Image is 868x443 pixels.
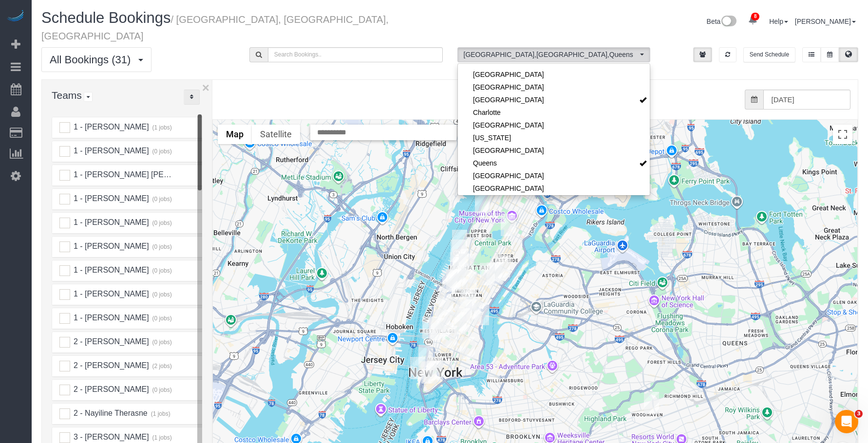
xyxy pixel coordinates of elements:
[458,106,650,119] a: Charlotte
[442,326,457,348] div: 08/14/2025 7:00PM - Elaine Pugsley (Mythology) - 324 Lafayette Street, 2nd Floor, New York, NY 10012
[72,242,149,250] span: 1 - [PERSON_NAME]
[72,433,149,441] span: 3 - [PERSON_NAME]
[501,214,516,236] div: 08/14/2025 2:00PM - Sara Walker-Santana - 1192 Park Ave, Apt. 9a, New York, NY 10128
[460,337,475,359] div: 08/14/2025 8:00AM - Rebecca Tuteur - 129 Ridge Street, Apt. 6a, New York, NY 10002
[428,358,443,380] div: 08/14/2025 1:00PM - Zoe Chen - 29 Cliff Street, Apt.19b, New York, NY 10038
[458,169,650,182] a: [GEOGRAPHIC_DATA]
[218,125,252,144] button: Show street map
[72,314,149,322] span: 1 - [PERSON_NAME]
[457,47,651,62] button: [GEOGRAPHIC_DATA],[GEOGRAPHIC_DATA],Queens
[410,357,425,379] div: 08/14/2025 11:00AM - Angelica Rivera (New York Property Insurance Underwriting Association) - 380...
[474,303,489,325] div: 08/14/2025 9:00AM - Elizabeth Seidman - 30 Waterside Plaza, Apt 35j, New York, NY 10010
[6,10,25,23] img: Automaid Logo
[458,93,650,106] a: [GEOGRAPHIC_DATA]
[644,392,659,414] div: 08/14/2025 10:00AM - Bridget Perales (Batra Group Real Estate) - 89-08 91st Street, Apt. 1, Jamai...
[202,81,209,94] button: ×
[458,81,650,93] a: [GEOGRAPHIC_DATA]
[151,434,172,441] small: (1 jobs)
[495,255,510,277] div: 08/14/2025 12:00PM - Robert Frerich - 404 East 66th Street, Apt. 5p, New York, NY 10065
[455,308,470,331] div: 08/14/2025 8:00AM - Sarah Quasarano - 145 East 16th Street, Apt. 8f, New York, NY 10003
[435,310,451,332] div: 08/14/2025 8:30AM - Campbell Chambers - 1 Christopher Street, Apt. 11g, New York, NY 10014
[72,194,149,203] span: 1 - [PERSON_NAME]
[72,266,149,274] span: 1 - [PERSON_NAME]
[442,270,457,293] div: 08/14/2025 9:00AM - Sarah Cortazzo (Calitre LLC) - 400 West 37th Street, Apt. 7r, New York, NY 10018
[72,123,149,131] span: 1 - [PERSON_NAME]
[458,68,650,81] a: [GEOGRAPHIC_DATA]
[743,10,762,31] a: 8
[151,243,172,250] small: (0 jobs)
[460,289,475,312] div: 08/14/2025 4:00PM - Natalie Steiner (Brightline Capital Management) - 461 Park Ave South, 8th Flo...
[72,290,149,298] span: 1 - [PERSON_NAME]
[151,124,172,131] small: (1 jobs)
[151,196,172,203] small: (0 jobs)
[458,182,650,195] li: Staten Island
[72,147,149,155] span: 1 - [PERSON_NAME]
[458,144,650,157] li: Portland
[450,252,465,275] div: 08/14/2025 9:00AM - David Reid - 427 West 51st Street, Apt. 5h, New York, NY 10019
[795,18,856,25] a: [PERSON_NAME]
[72,409,147,417] span: 2 - Nayiline Therasne
[769,18,788,25] a: Help
[151,315,172,322] small: (0 jobs)
[458,182,650,195] a: [GEOGRAPHIC_DATA]
[41,9,170,26] span: Schedule Bookings
[487,262,502,285] div: 08/14/2025 10:00AM - Madeleine Spitz - 320 East 58th Street, Apt. 9h, New York, NY 10022
[151,148,172,155] small: (0 jobs)
[457,299,472,322] div: 08/14/2025 10:00AM - Sam Kochman - 131 East 23rd Street, Apt.3a, New York, NY 10010
[52,90,82,101] span: Teams
[458,93,650,106] li: Brooklyn
[458,169,650,182] li: Seattle
[151,363,172,369] small: (2 jobs)
[480,263,495,285] div: 08/14/2025 9:00AM - Vaishali Desai - 159 East 55th Street, Apt. 2a, New York, NY 10022
[451,240,466,262] div: 08/14/2025 9:00AM - Tom Petri - 555 W59th Street, Apt 10e, New York, NY 10019
[459,254,474,276] div: 08/14/2025 6:00PM - Rob Pohle (Hearst Media Production Group) - 250 West 54th Street, Suite 700, ...
[422,316,437,339] div: 08/14/2025 1:00PM - Christopher Doyle - 600 Washington Street, Apt.708, New York, NY 10014
[252,125,300,144] button: Show satellite imagery
[184,90,200,105] div: ...
[438,293,453,315] div: 08/14/2025 9:00AM - Nunzio Thron - 226 West 21st Street, Apt. 2r, New York, NY 10011
[151,291,172,298] small: (0 jobs)
[720,16,736,28] img: New interface
[833,125,852,144] button: Toggle fullscreen view
[466,296,481,319] div: 08/14/2025 11:00AM - Theodore Mahlum - 247 East 28th Street, Apt. 11e, New York, NY 10016
[458,68,650,81] li: Boston
[429,318,444,340] div: 08/14/2025 2:00PM - Kruti Sheth - 1 7th Ave South, Apt. 2, New York, NY 10014
[707,18,737,25] a: Beta
[475,191,490,213] div: 08/14/2025 8:00AM - Paul Vozzo - 309 West 99th Street, Apt 5b, New York, NY 10025
[743,47,795,62] button: Send Schedule
[458,131,650,144] li: New Jersey
[457,47,651,62] ol: All Locations
[452,230,467,252] div: 08/14/2025 2:00PM - Yannil Gonzalez (Cooley) - 140 Riverside Blvd, Apt. 1007, New York, NY 10069
[41,47,151,72] button: All Bookings (31)
[151,267,172,274] small: (0 jobs)
[446,269,461,291] div: 08/14/2025 5:00PM - Marina Solovchuk (Plus Group Consulting Engineering) - 333 West 39th Street, ...
[72,385,149,393] span: 2 - [PERSON_NAME]
[458,119,650,131] a: [GEOGRAPHIC_DATA]
[72,170,215,179] span: 1 - [PERSON_NAME] [PERSON_NAME]
[41,14,389,41] small: / [GEOGRAPHIC_DATA], [GEOGRAPHIC_DATA], [GEOGRAPHIC_DATA]
[72,361,149,369] span: 2 - [PERSON_NAME]
[268,47,443,62] input: Search Bookings..
[418,345,434,367] div: 08/14/2025 8:00AM - Karen Gray - 101 Warren Street, Apt. 640, New York, NY 10007
[72,218,149,226] span: 1 - [PERSON_NAME]
[855,410,863,418] span: 3
[452,312,467,334] div: 08/14/2025 9:00AM - Angela Stepan - 124 East 13th Street, Apt.5, New York, NY 10003
[72,337,149,346] span: 2 - [PERSON_NAME]
[763,90,851,110] input: Date
[453,249,468,271] div: 08/14/2025 10:00AM - Toni Roth - 421 West 54th Street, Apt.3e, New York, NY 10019
[458,144,650,157] a: [GEOGRAPHIC_DATA]
[150,410,170,417] small: (1 jobs)
[462,271,477,294] div: 08/14/2025 2:00PM - Aurora Torres Barbosa (EFE News Service - Agencia EFE) - 25 West 43rd Street,...
[151,339,172,346] small: (0 jobs)
[835,410,858,433] iframe: Intercom live chat
[458,157,650,169] a: Queens
[751,13,759,20] span: 8
[190,94,193,100] i: Sort Teams
[151,220,172,226] small: (0 jobs)
[458,131,650,144] a: [US_STATE]
[464,50,638,59] span: [GEOGRAPHIC_DATA] , [GEOGRAPHIC_DATA] , Queens
[458,81,650,93] li: Bronx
